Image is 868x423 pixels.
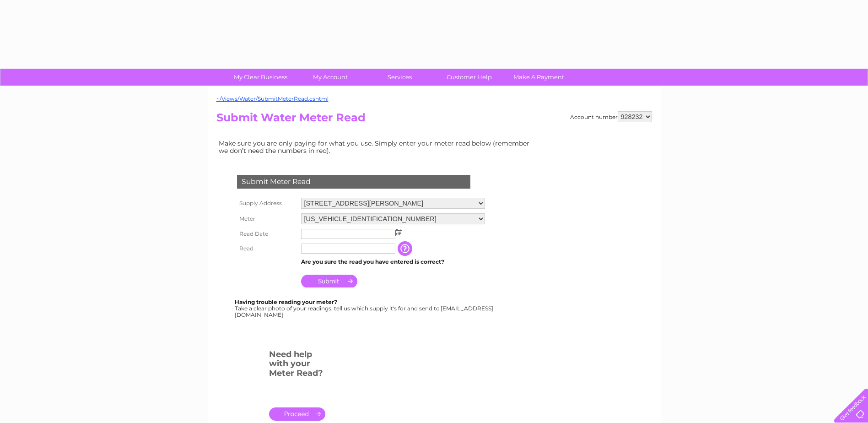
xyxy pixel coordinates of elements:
a: My Account [292,69,368,86]
div: Account number [570,111,652,122]
a: . [269,407,325,421]
h3: Need help with your Meter Read? [269,348,325,383]
a: Services [362,69,437,86]
b: Having trouble reading your meter? [235,298,337,305]
a: My Clear Business [223,69,298,86]
td: Are you sure the read you have entered is correct? [299,256,487,268]
a: ~/Views/Water/SubmitMeterRead.cshtml [216,95,329,102]
th: Read Date [235,227,299,241]
a: Customer Help [431,69,507,86]
td: Make sure you are only paying for what you use. Simply enter your meter read below (remember we d... [216,137,537,157]
th: Meter [235,211,299,227]
th: Read [235,241,299,256]
h2: Submit Water Meter Read [216,111,652,129]
th: Supply Address [235,195,299,211]
input: Information [398,241,414,256]
input: Submit [301,275,357,287]
div: Take a clear photo of your readings, tell us which supply it's for and send to [EMAIL_ADDRESS][DO... [235,299,495,318]
a: Make A Payment [501,69,577,86]
div: Submit Meter Read [237,175,470,189]
img: ... [395,229,402,236]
